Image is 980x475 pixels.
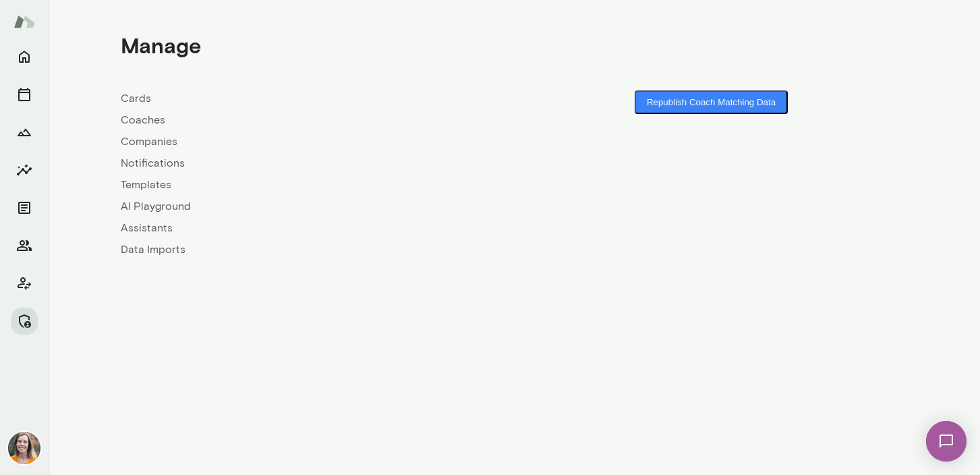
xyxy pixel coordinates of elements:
h4: Manage [121,32,201,58]
button: Client app [11,270,38,297]
a: Assistants [121,220,515,236]
button: Insights [11,157,38,184]
a: Templates [121,177,515,193]
a: AI Playground [121,198,515,215]
button: Manage [11,308,38,335]
a: Data Imports [121,242,515,258]
button: Sessions [11,81,38,108]
button: Republish Coach Matching Data [635,90,788,114]
button: Home [11,43,38,70]
a: Cards [121,90,515,107]
a: Coaches [121,112,515,128]
img: Carrie Kelly [8,432,40,464]
button: Growth Plan [11,119,38,146]
button: Members [11,232,38,259]
a: Companies [121,134,515,150]
button: Documents [11,194,38,221]
img: Mento [13,9,35,34]
a: Notifications [121,155,515,171]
